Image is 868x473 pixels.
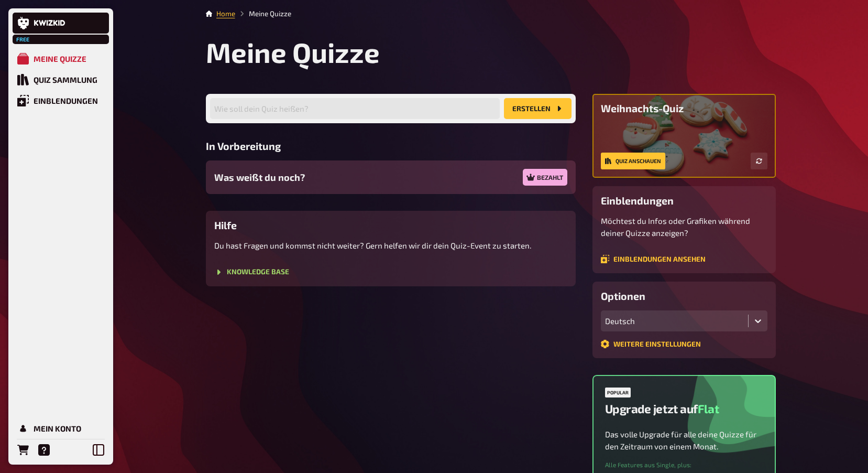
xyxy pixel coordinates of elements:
p: Möchtest du Infos oder Grafiken während deiner Quizze anzeigen? [601,215,767,239]
a: Einblendungen ansehen [601,255,706,263]
a: Knowledge Base [214,268,289,276]
li: Meine Quizze [235,8,291,19]
input: Wie soll dein Quiz heißen? [210,98,500,119]
span: Flat [698,402,719,416]
li: Home [216,8,235,19]
h3: Weihnachts-Quiz [601,102,767,114]
div: Bezahlt [523,169,567,186]
small: Alle Features aus Single, plus : [605,460,691,469]
div: Mein Konto [34,424,81,433]
span: Was weißt du noch? [214,170,305,185]
a: Meine Quizze [13,48,109,69]
div: Deutsch [605,316,744,326]
span: Free [14,36,32,42]
h3: In Vorbereitung [206,140,576,152]
a: Quiz anschauen [601,153,665,169]
div: Quiz Sammlung [34,75,97,84]
a: Bestellungen [13,439,34,460]
p: Du hast Fragen und kommst nicht weiter? Gern helfen wir dir dein Quiz-Event zu starten. [214,240,567,252]
a: Hilfe [34,439,54,460]
a: Was weißt du noch?Bezahlt [206,160,576,194]
h2: Upgrade jetzt auf [605,402,719,416]
h3: Einblendungen [601,195,767,207]
a: Home [216,9,235,18]
a: Einblendungen [13,90,109,111]
a: Quiz Sammlung [13,69,109,90]
div: Popular [605,388,631,397]
div: Meine Quizze [34,54,86,63]
div: Einblendungen [34,96,98,105]
h3: Hilfe [214,219,567,231]
h1: Meine Quizze [206,36,776,69]
p: Das volle Upgrade für alle deine Quizze für den Zeitraum von einem Monat. [605,428,763,452]
a: Mein Konto [13,418,109,439]
a: Weitere Einstellungen [601,340,701,348]
button: Erstellen [504,98,572,119]
h3: Optionen [601,290,767,302]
